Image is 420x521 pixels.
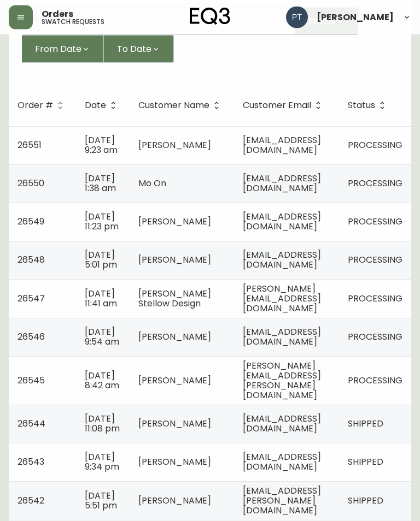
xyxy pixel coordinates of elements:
span: [EMAIL_ADDRESS][DOMAIN_NAME] [243,211,321,233]
span: To Date [117,43,151,56]
span: [DATE] 11:08 pm [85,413,120,435]
span: [EMAIL_ADDRESS][DOMAIN_NAME] [243,451,321,473]
span: [EMAIL_ADDRESS][PERSON_NAME][DOMAIN_NAME] [243,485,321,517]
img: logo [190,8,230,25]
span: PROCESSING [348,254,402,267]
span: [EMAIL_ADDRESS][DOMAIN_NAME] [243,413,321,435]
span: 26542 [17,495,44,507]
span: [PERSON_NAME] [138,456,211,469]
span: [PERSON_NAME][EMAIL_ADDRESS][DOMAIN_NAME] [243,283,321,315]
span: 26551 [17,139,42,152]
span: PROCESSING [348,139,402,152]
span: [DATE] 9:23 am [85,134,118,157]
span: [EMAIL_ADDRESS][DOMAIN_NAME] [243,249,321,271]
span: 26545 [17,375,45,387]
span: [PERSON_NAME] [138,216,211,228]
span: Status [348,101,389,111]
span: Status [348,103,375,109]
span: [PERSON_NAME] [138,418,211,430]
span: PROCESSING [348,293,402,305]
span: 26543 [17,456,44,469]
span: Customer Name [138,101,224,111]
img: 986dcd8e1aab7847125929f325458823 [286,7,308,28]
span: [PERSON_NAME] [138,495,211,507]
span: SHIPPED [348,418,383,430]
span: 26549 [17,216,44,228]
span: 26544 [17,418,45,430]
span: 26547 [17,293,45,305]
span: Order # [17,103,53,109]
span: [DATE] 11:23 pm [85,211,119,233]
span: [PERSON_NAME] [138,375,211,387]
span: [PERSON_NAME] Stellow Design [138,288,211,310]
span: PROCESSING [348,331,402,344]
span: [DATE] 1:38 am [85,173,116,195]
span: PROCESSING [348,375,402,387]
button: From Date [22,35,104,63]
span: Orders [42,10,73,19]
span: SHIPPED [348,456,383,469]
span: PROCESSING [348,216,402,228]
button: To Date [104,35,174,63]
span: Date [85,103,106,109]
span: [DATE] 5:01 pm [85,249,117,271]
span: PROCESSING [348,177,402,190]
span: [PERSON_NAME] [138,331,211,344]
span: [EMAIL_ADDRESS][DOMAIN_NAME] [243,134,321,157]
span: Mo On [138,177,166,190]
span: Customer Email [243,103,311,109]
span: [EMAIL_ADDRESS][DOMAIN_NAME] [243,173,321,195]
span: SHIPPED [348,495,383,507]
span: [EMAIL_ADDRESS][DOMAIN_NAME] [243,326,321,348]
span: [DATE] 11:41 am [85,288,117,310]
span: [DATE] 9:34 pm [85,451,119,473]
span: [PERSON_NAME] [317,13,394,22]
h5: swatch requests [42,19,104,25]
span: [DATE] 5:51 pm [85,490,117,512]
span: [PERSON_NAME] [138,139,211,152]
span: 26546 [17,331,45,344]
span: Order # [17,101,67,111]
span: 26548 [17,254,45,267]
span: Customer Name [138,103,209,109]
span: [PERSON_NAME] [138,254,211,267]
span: 26550 [17,177,44,190]
span: [PERSON_NAME][EMAIL_ADDRESS][PERSON_NAME][DOMAIN_NAME] [243,360,321,402]
span: Date [85,101,120,111]
span: [DATE] 9:54 am [85,326,119,348]
span: Customer Email [243,101,325,111]
span: From Date [35,43,81,56]
span: [DATE] 8:42 am [85,370,119,392]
